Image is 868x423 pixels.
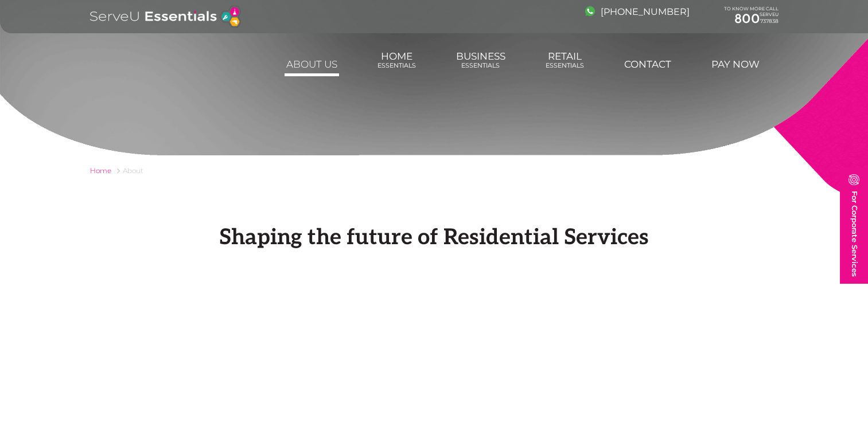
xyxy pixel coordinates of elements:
a: 800737838 [724,11,779,26]
h1: Shaping the future of Residential Services [90,225,779,251]
a: HomeEssentials [376,45,418,76]
a: RetailEssentials [544,45,586,76]
span: Essentials [546,62,584,69]
a: About us [285,53,339,76]
span: 800 [734,11,760,26]
a: Home [90,166,111,175]
a: For Corporate Services [840,167,868,284]
span: Essentials [377,62,416,69]
span: Essentials [456,62,505,69]
a: Pay Now [710,53,761,76]
a: BusinessEssentials [454,45,507,76]
span: About [123,166,143,175]
img: image [848,174,859,185]
div: TO KNOW MORE CALL SERVEU [724,6,779,27]
img: logo [90,6,241,28]
img: image [585,6,595,16]
a: [PHONE_NUMBER] [585,6,690,17]
a: Contact [622,53,673,76]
